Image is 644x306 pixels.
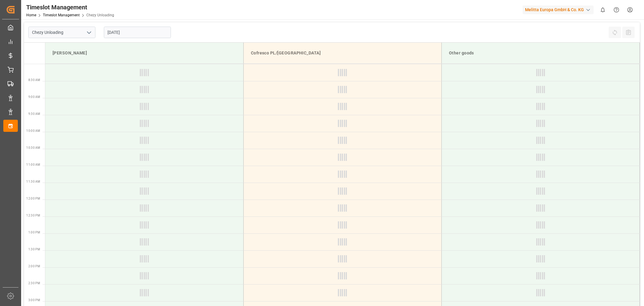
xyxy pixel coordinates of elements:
[84,28,93,37] button: open menu
[596,3,610,17] button: show 0 new notifications
[610,3,623,17] button: Help Center
[28,265,40,268] span: 2:00 PM
[26,146,40,149] span: 10:30 AM
[28,95,40,99] span: 9:00 AM
[28,298,40,302] span: 3:00 PM
[26,129,40,132] span: 10:00 AM
[28,231,40,234] span: 1:00 PM
[26,180,40,183] span: 11:30 AM
[104,27,171,38] input: DD-MM-YYYY
[447,47,635,59] div: Other goods
[26,163,40,166] span: 11:00 AM
[248,47,437,59] div: Cofresco PL/[GEOGRAPHIC_DATA]
[26,214,40,217] span: 12:30 PM
[28,282,40,285] span: 2:30 PM
[28,27,95,38] input: Type to search/select
[523,5,594,14] div: Melitta Europa GmbH & Co. KG
[28,248,40,251] span: 1:30 PM
[43,13,80,17] a: Timeslot Management
[28,78,40,82] span: 8:30 AM
[26,197,40,200] span: 12:00 PM
[28,112,40,116] span: 9:30 AM
[523,4,596,15] button: Melitta Europa GmbH & Co. KG
[50,47,239,59] div: [PERSON_NAME]
[26,13,36,17] a: Home
[26,3,114,12] div: Timeslot Management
